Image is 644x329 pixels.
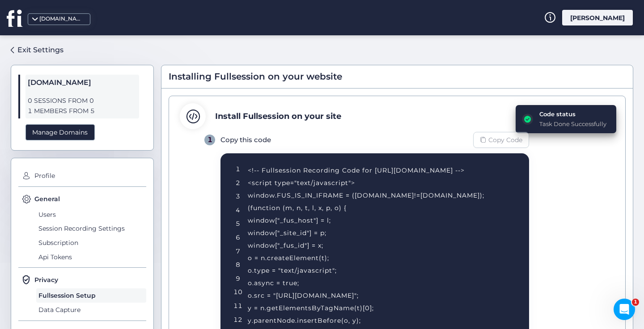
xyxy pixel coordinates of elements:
[36,303,146,317] span: Data Capture
[169,70,342,84] span: Installing Fullsession on your website
[236,178,240,188] div: 2
[39,15,84,23] div: [DOMAIN_NAME]
[11,42,64,58] a: Exit Settings
[233,287,242,297] div: 10
[236,219,240,228] div: 5
[632,299,639,306] span: 1
[236,274,240,283] div: 9
[34,275,58,285] span: Privacy
[28,106,137,116] span: 1 MEMBERS FROM 5
[17,44,64,55] div: Exit Settings
[28,77,137,89] span: [DOMAIN_NAME]
[32,169,146,183] span: Profile
[36,222,146,236] span: Session Recording Settings
[36,207,146,222] span: Users
[28,96,137,106] span: 0 SESSIONS FROM 0
[36,236,146,250] span: Subscription
[236,164,240,174] div: 1
[539,119,606,128] div: Task Done Successfully
[562,10,633,25] div: [PERSON_NAME]
[34,194,60,204] span: General
[215,110,341,122] div: Install Fullsession on your site
[236,232,240,242] div: 6
[233,315,242,325] div: 12
[236,260,240,270] div: 8
[236,191,240,201] div: 3
[233,301,242,311] div: 11
[25,124,95,141] div: Manage Domains
[236,246,240,256] div: 7
[614,299,635,320] iframe: Intercom live chat
[488,135,522,145] span: Copy Code
[36,288,146,303] span: Fullsession Setup
[220,135,271,145] div: Copy this code
[236,205,240,215] div: 4
[539,110,606,118] div: Code status
[36,250,146,264] span: Api Tokens
[204,135,215,145] div: 1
